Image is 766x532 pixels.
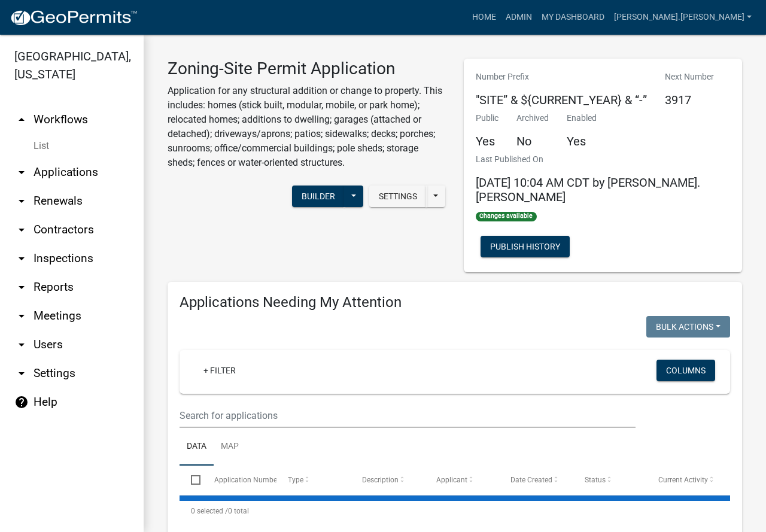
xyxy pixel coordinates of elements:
p: Archived [516,112,549,124]
h5: Yes [476,134,498,148]
span: 0 selected / [191,507,228,515]
i: help [14,395,29,409]
a: [PERSON_NAME].[PERSON_NAME] [609,6,756,29]
h5: No [516,134,549,148]
a: My Dashboard [537,6,609,29]
i: arrow_drop_down [14,165,29,180]
i: arrow_drop_up [14,113,29,127]
p: Number Prefix [476,71,647,83]
button: Builder [292,186,345,207]
h3: Zoning-Site Permit Application [168,59,446,79]
h4: Applications Needing My Attention [180,294,730,311]
i: arrow_drop_down [14,251,29,266]
span: Status [585,476,606,484]
p: Enabled [567,112,597,124]
a: Home [467,6,501,29]
span: Changes available [476,212,537,221]
datatable-header-cell: Current Activity [647,466,721,494]
i: arrow_drop_down [14,280,29,294]
h5: Yes [567,134,597,148]
span: Current Activity [658,476,708,484]
datatable-header-cell: Applicant [425,466,499,494]
p: Last Published On [476,153,730,166]
a: + Filter [194,360,245,381]
input: Search for applications [180,403,636,428]
span: Type [288,476,303,484]
p: Public [476,112,498,124]
h5: 3917 [665,93,714,107]
datatable-header-cell: Select [180,466,202,494]
datatable-header-cell: Application Number [202,466,276,494]
a: Admin [501,6,537,29]
button: Publish History [481,236,570,257]
button: Settings [369,186,427,207]
span: Application Number [214,476,279,484]
i: arrow_drop_down [14,366,29,381]
p: Next Number [665,71,714,83]
i: arrow_drop_down [14,223,29,237]
h5: "SITE” & ${CURRENT_YEAR} & “-” [476,93,647,107]
datatable-header-cell: Date Created [499,466,573,494]
datatable-header-cell: Type [276,466,351,494]
i: arrow_drop_down [14,309,29,323]
span: Applicant [436,476,467,484]
a: Map [214,428,246,466]
p: Application for any structural addition or change to property. This includes: homes (stick built,... [168,84,446,170]
span: Date Created [510,476,552,484]
span: [DATE] 10:04 AM CDT by [PERSON_NAME].[PERSON_NAME] [476,175,700,204]
div: 0 total [180,496,730,526]
i: arrow_drop_down [14,338,29,352]
a: Data [180,428,214,466]
button: Bulk Actions [646,316,730,338]
button: Columns [656,360,715,381]
datatable-header-cell: Description [351,466,425,494]
i: arrow_drop_down [14,194,29,208]
wm-modal-confirm: Workflow Publish History [481,243,570,253]
datatable-header-cell: Status [573,466,647,494]
span: Description [362,476,399,484]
